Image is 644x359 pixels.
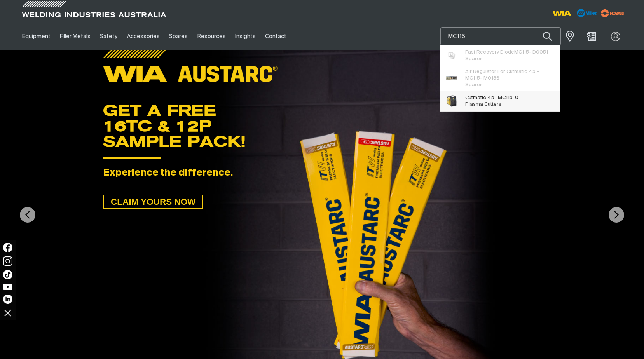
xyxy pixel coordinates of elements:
img: miller [599,7,627,19]
input: Product name or item number... [441,28,560,45]
span: Cutmatic 45 - -0 [465,94,518,101]
a: Safety [95,23,122,50]
a: Accessories [122,23,164,50]
a: CLAIM YOURS NOW [103,195,203,209]
img: LinkedIn [3,295,12,304]
span: Spares [465,56,483,61]
span: MC115 [514,50,529,55]
div: Experience the difference. [103,167,541,179]
img: NextArrow [609,207,624,223]
span: MC115 [498,95,513,100]
span: Plasma Cutters [465,102,501,107]
ul: Suggestions [440,45,560,111]
a: Shopping cart (0 product(s)) [585,32,598,41]
img: PrevArrow [20,207,35,223]
div: GET A FREE 16TC & 12P SAMPLE PACK! [103,103,541,149]
span: Spares [465,82,483,87]
span: MC115 [465,76,480,81]
a: Equipment [17,23,55,50]
img: Instagram [3,256,12,266]
span: Air Regulator For Cutmatic 45 - - M0136 [465,68,554,82]
button: Search products [534,27,561,45]
img: hide socials [1,306,14,319]
nav: Main [17,23,475,50]
img: YouTube [3,284,12,290]
a: Spares [164,23,192,50]
a: Resources [192,23,230,50]
a: Insights [230,23,260,50]
span: Fast Recovery Diode - D0051 [465,49,548,56]
img: TikTok [3,270,12,279]
span: CLAIM YOURS NOW [104,195,202,209]
a: Filler Metals [55,23,95,50]
a: Contact [260,23,291,50]
img: Facebook [3,243,12,252]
